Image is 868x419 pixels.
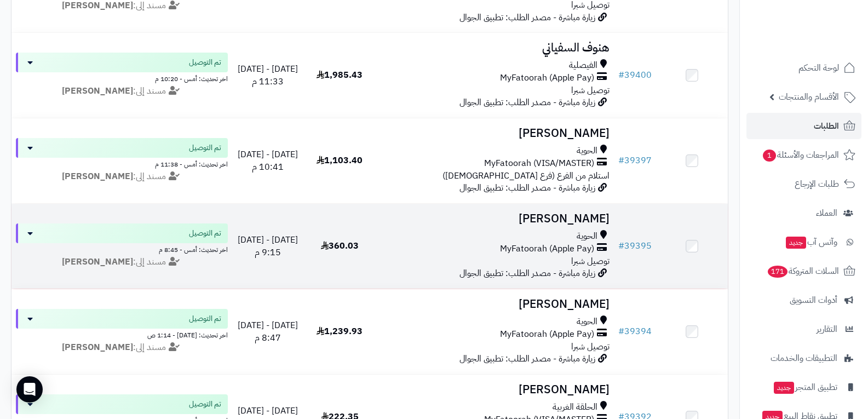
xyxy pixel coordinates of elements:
[62,255,133,268] strong: [PERSON_NAME]
[459,181,595,194] span: زيارة مباشرة - مصدر الطلب: تطبيق الجوال
[618,154,624,167] span: #
[8,170,236,183] div: مسند إلى:
[816,205,837,221] span: العملاء
[189,313,221,324] span: تم التوصيل
[16,376,43,403] div: Open Intercom Messenger
[8,256,236,268] div: مسند إلى:
[380,127,610,140] h3: [PERSON_NAME]
[746,171,861,197] a: طلبات الإرجاع
[189,142,221,153] span: تم التوصيل
[553,401,597,414] span: الحلقة الغربية
[577,145,597,157] span: الحوية
[380,42,610,54] h3: هنوف السفياني
[577,230,597,243] span: الحوية
[62,341,133,354] strong: [PERSON_NAME]
[321,239,359,252] span: 360.03
[746,113,861,139] a: الطلبات
[571,84,610,97] span: توصيل شبرا
[774,382,794,394] span: جديد
[16,243,228,255] div: اخر تحديث: أمس - 8:45 م
[380,383,610,396] h3: [PERSON_NAME]
[618,325,624,338] span: #
[62,84,133,97] strong: [PERSON_NAME]
[746,374,861,400] a: تطبيق المتجرجديد
[768,266,787,278] span: 171
[238,148,298,174] span: [DATE] - [DATE] 10:41 م
[785,234,837,250] span: وآتس آب
[569,59,597,72] span: الفيصلية
[795,176,839,192] span: طلبات الإرجاع
[459,11,595,24] span: زيارة مباشرة - مصدر الطلب: تطبيق الجوال
[618,68,652,82] a: #39400
[317,68,363,82] span: 1,985.43
[317,154,363,167] span: 1,103.40
[189,57,221,68] span: تم التوصيل
[746,345,861,371] a: التطبيقات والخدمات
[763,150,776,162] span: 1
[8,341,236,354] div: مسند إلى:
[794,31,858,54] img: logo-2.png
[618,325,652,338] a: #39394
[500,72,594,84] span: MyFatoorah (Apple Pay)
[746,142,861,168] a: المراجعات والأسئلة1
[484,157,594,170] span: MyFatoorah (VISA/MASTER)
[577,315,597,328] span: الحوية
[8,85,236,97] div: مسند إلى:
[459,96,595,109] span: زيارة مباشرة - مصدر الطلب: تطبيق الجوال
[779,89,839,105] span: الأقسام والمنتجات
[571,255,610,268] span: توصيل شبرا
[16,72,228,84] div: اخر تحديث: أمس - 10:20 م
[16,329,228,340] div: اخر تحديث: [DATE] - 1:14 ص
[767,263,839,279] span: السلات المتروكة
[500,243,594,255] span: MyFatoorah (Apple Pay)
[746,258,861,284] a: السلات المتروكة171
[500,328,594,341] span: MyFatoorah (Apple Pay)
[442,169,610,182] span: استلام من الفرع (فرع [DEMOGRAPHIC_DATA])
[62,170,133,183] strong: [PERSON_NAME]
[746,287,861,313] a: أدوات التسويق
[189,228,221,239] span: تم التوصيل
[746,316,861,342] a: التقارير
[746,200,861,226] a: العملاء
[238,233,298,259] span: [DATE] - [DATE] 9:15 م
[618,239,652,252] a: #39395
[790,292,837,308] span: أدوات التسويق
[380,298,610,311] h3: [PERSON_NAME]
[771,351,837,366] span: التطبيقات والخدمات
[762,147,839,163] span: المراجعات والأسئلة
[773,380,837,395] span: تطبيق المتجر
[571,340,610,353] span: توصيل شبرا
[238,62,298,88] span: [DATE] - [DATE] 11:33 م
[618,239,624,252] span: #
[459,267,595,280] span: زيارة مباشرة - مصدر الطلب: تطبيق الجوال
[317,325,363,338] span: 1,239.93
[786,237,806,249] span: جديد
[817,322,837,337] span: التقارير
[189,399,221,410] span: تم التوصيل
[16,158,228,169] div: اخر تحديث: أمس - 11:38 م
[380,213,610,225] h3: [PERSON_NAME]
[459,352,595,365] span: زيارة مباشرة - مصدر الطلب: تطبيق الجوال
[746,55,861,81] a: لوحة التحكم
[618,154,652,167] a: #39397
[746,229,861,255] a: وآتس آبجديد
[618,68,624,82] span: #
[814,118,839,134] span: الطلبات
[238,319,298,345] span: [DATE] - [DATE] 8:47 م
[798,60,839,76] span: لوحة التحكم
